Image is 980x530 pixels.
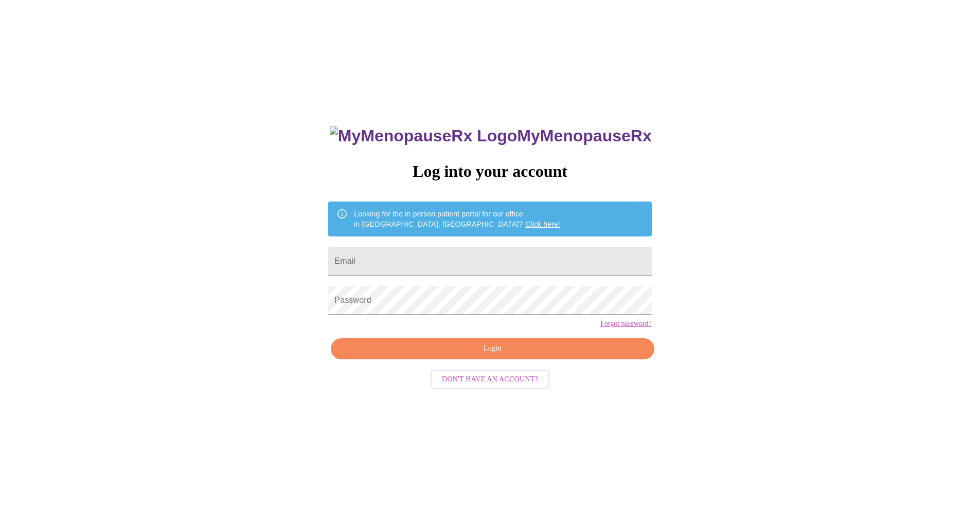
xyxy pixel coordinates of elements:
img: MyMenopauseRx Logo [330,126,517,145]
button: Login [331,338,654,359]
span: Login [343,342,642,355]
a: Forgot password? [600,320,652,328]
h3: MyMenopauseRx [330,126,652,145]
span: Don't have an account? [442,373,538,386]
a: Don't have an account? [428,374,552,383]
a: Click here! [525,220,560,228]
div: Looking for the in person patient portal for our office in [GEOGRAPHIC_DATA], [GEOGRAPHIC_DATA]? [354,205,560,233]
button: Don't have an account? [431,370,549,390]
h3: Log into your account [328,162,651,181]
